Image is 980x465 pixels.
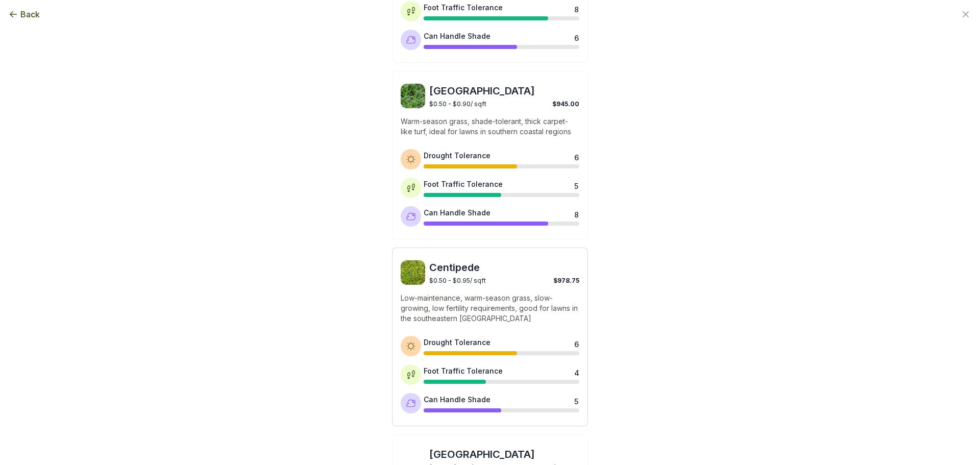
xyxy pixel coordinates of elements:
img: Shade tolerance icon [406,35,416,45]
img: Shade tolerance icon [406,211,416,222]
span: Centipede [429,260,579,275]
p: Low-maintenance, warm-season grass, slow-growing, low fertility requirements, good for lawns in t... [401,293,579,324]
div: 5 [574,181,578,189]
div: Can Handle Shade [424,207,491,218]
img: Foot traffic tolerance icon [406,370,416,380]
div: 6 [574,152,578,160]
img: Centipede sod image [401,260,425,285]
div: Foot Traffic Tolerance [424,179,503,189]
span: $978.75 [553,277,579,284]
div: Drought Tolerance [424,150,491,161]
span: $0.50 - $0.95 / sqft [429,277,486,284]
button: Back [8,8,40,20]
div: 6 [574,33,578,41]
img: Drought tolerance icon [406,154,416,164]
p: Warm-season grass, shade-tolerant, thick carpet-like turf, ideal for lawns in southern coastal re... [401,116,579,137]
span: $945.00 [552,100,579,108]
img: Drought tolerance icon [406,341,416,351]
span: [GEOGRAPHIC_DATA] [429,84,579,98]
div: 6 [574,339,578,347]
div: 8 [574,209,578,217]
img: Shade tolerance icon [406,398,416,408]
div: 5 [574,396,578,404]
span: [GEOGRAPHIC_DATA] [429,447,579,461]
div: Drought Tolerance [424,337,491,348]
div: Foot Traffic Tolerance [424,365,503,376]
span: Back [20,8,40,20]
span: $0.50 - $0.90 / sqft [429,100,486,108]
div: Can Handle Shade [424,394,491,405]
img: St. Augustine sod image [401,84,425,108]
div: 4 [574,368,578,376]
img: Foot traffic tolerance icon [406,183,416,193]
div: Can Handle Shade [424,31,491,41]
